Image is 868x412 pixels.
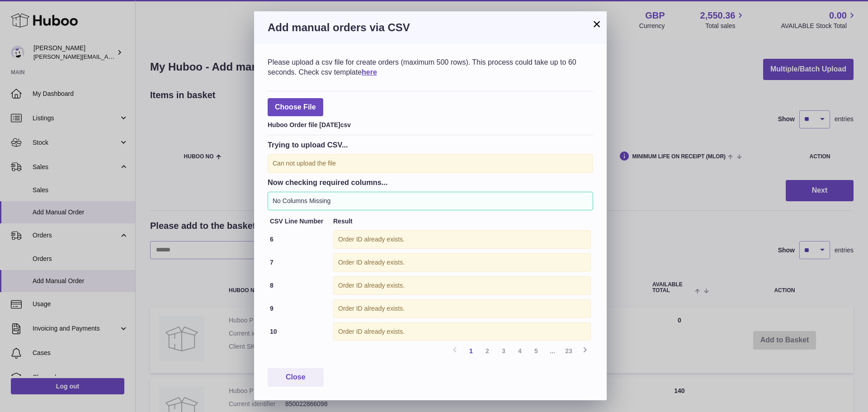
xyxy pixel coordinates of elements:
a: 3 [495,343,512,359]
a: 23 [561,343,577,359]
div: No Columns Missing [268,192,593,210]
h3: Now checking required columns... [268,177,593,187]
button: × [591,19,602,29]
button: Close [268,368,324,387]
div: Order ID already exists. [333,230,591,249]
strong: 8 [270,282,274,289]
span: Choose File [268,98,323,117]
th: CSV Line Number [268,215,331,228]
span: Close [286,373,306,381]
strong: 7 [270,259,274,266]
div: Order ID already exists. [333,276,591,295]
h3: Add manual orders via CSV [268,20,593,35]
a: here [362,68,377,76]
span: ... [544,343,561,359]
strong: 6 [270,236,274,243]
div: Can not upload the file [268,154,593,173]
a: 2 [479,343,495,359]
div: Please upload a csv file for create orders (maximum 500 rows). This process could take up to 60 s... [268,57,593,77]
div: Order ID already exists. [333,299,591,318]
th: Result [331,215,593,228]
a: 4 [512,343,528,359]
h3: Trying to upload CSV... [268,140,593,150]
div: Order ID already exists. [333,322,591,341]
strong: 10 [270,328,277,335]
div: Huboo Order file [DATE]csv [268,118,593,129]
strong: 9 [270,305,274,312]
div: Order ID already exists. [333,253,591,272]
a: 5 [528,343,544,359]
a: 1 [463,343,479,359]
